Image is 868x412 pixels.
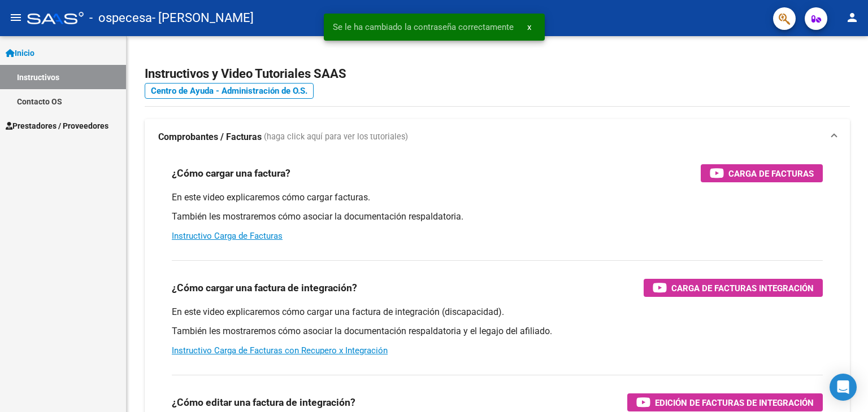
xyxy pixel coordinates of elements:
[145,83,314,99] a: Centro de Ayuda - Administración de O.S.
[627,393,823,411] button: Edición de Facturas de integración
[6,120,108,132] span: Prestadores / Proveedores
[89,6,152,30] span: - ospecesa
[145,63,850,85] h2: Instructivos y Video Tutoriales SAAS
[172,280,357,296] h3: ¿Cómo cargar una factura de integración?
[333,21,514,33] span: Se le ha cambiado la contraseña correctamente
[264,131,408,143] span: (haga click aquí para ver los tutoriales)
[172,231,283,241] a: Instructivo Carga de Facturas
[728,166,814,181] span: Carga de Facturas
[145,119,850,155] mat-expansion-panel-header: Comprobantes / Facturas (haga click aquí para ver los tutoriales)
[671,281,814,295] span: Carga de Facturas Integración
[655,396,814,410] span: Edición de Facturas de integración
[172,395,355,410] h3: ¿Cómo editar una factura de integración?
[518,17,540,37] button: x
[830,374,857,401] div: Open Intercom Messenger
[172,191,823,204] p: En este video explicaremos cómo cargar facturas.
[158,131,262,143] strong: Comprobantes / Facturas
[152,6,254,30] span: - [PERSON_NAME]
[172,211,823,223] p: También les mostraremos cómo asociar la documentación respaldatoria.
[172,165,290,181] h3: ¿Cómo cargar una factura?
[172,306,823,318] p: En este video explicaremos cómo cargar una factura de integración (discapacidad).
[644,279,823,297] button: Carga de Facturas Integración
[172,325,823,338] p: También les mostraremos cómo asociar la documentación respaldatoria y el legajo del afiliado.
[527,22,531,32] span: x
[845,11,859,24] mat-icon: person
[701,164,823,182] button: Carga de Facturas
[172,345,388,356] a: Instructivo Carga de Facturas con Recupero x Integración
[9,11,23,24] mat-icon: menu
[6,47,34,59] span: Inicio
